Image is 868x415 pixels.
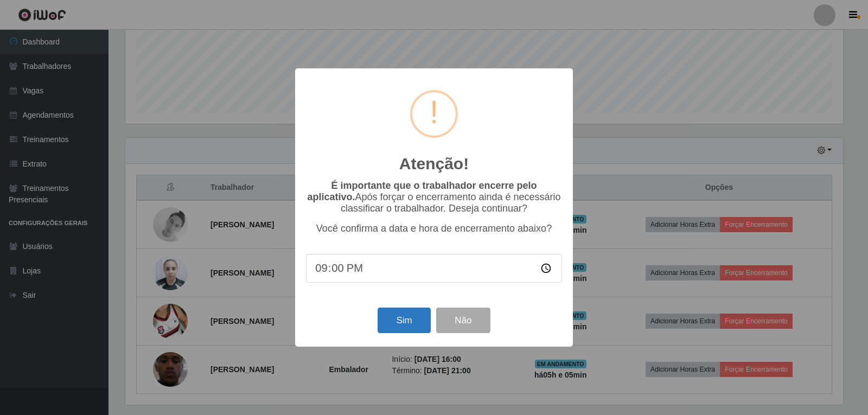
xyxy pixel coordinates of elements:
[399,154,469,174] h2: Atenção!
[306,223,562,234] p: Você confirma a data e hora de encerramento abaixo?
[306,180,562,214] p: Após forçar o encerramento ainda é necessário classificar o trabalhador. Deseja continuar?
[378,308,430,333] button: Sim
[436,308,490,333] button: Não
[307,180,537,202] b: É importante que o trabalhador encerre pelo aplicativo.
